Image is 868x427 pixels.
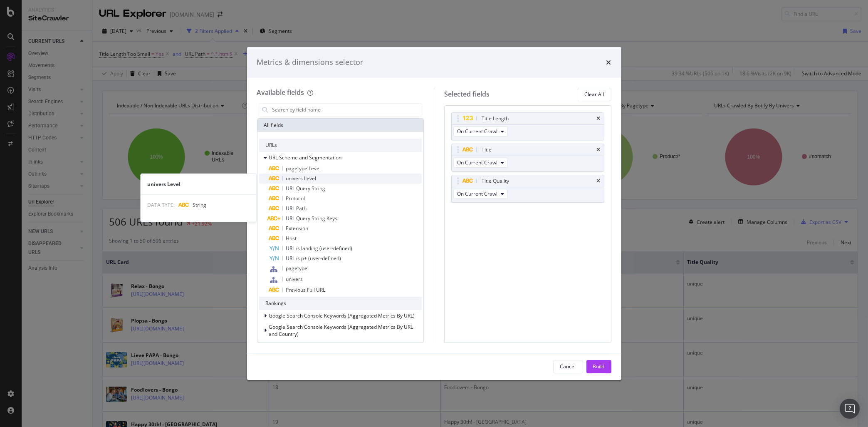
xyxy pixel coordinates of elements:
span: URL is p+ (user-defined) [286,255,341,262]
div: univers Level [141,181,256,188]
button: Clear All [578,88,611,101]
div: Build [593,363,605,370]
div: Title QualitytimesOn Current Crawl [451,175,604,203]
div: times [606,57,611,68]
div: Clear All [585,91,604,98]
div: Title LengthtimesOn Current Crawl [451,112,604,140]
div: Title Length [482,114,509,123]
span: Host [286,235,297,242]
div: Available fields [257,88,304,97]
div: TitletimesOn Current Crawl [451,144,604,171]
span: Web Vitals - Field Data [269,341,321,348]
span: URL Path [286,205,307,212]
div: times [597,179,601,184]
span: univers Level [286,175,317,182]
div: Rankings [259,297,422,310]
button: On Current Crawl [453,127,508,137]
input: Search by field name [272,104,422,116]
span: URL Query String [286,185,326,192]
span: univers [286,276,303,283]
div: times [597,116,601,121]
span: Extension [286,225,309,232]
div: Selected fields [444,89,490,99]
div: Title Quality [482,177,509,185]
span: pagetype [286,265,308,272]
button: On Current Crawl [453,189,508,199]
span: Protocol [286,195,305,202]
span: Previous Full URL [286,286,326,293]
div: Cancel [560,363,576,370]
div: All fields [257,119,424,132]
span: On Current Crawl [457,190,497,197]
div: modal [247,47,621,380]
span: On Current Crawl [457,159,497,166]
button: Build [586,360,611,373]
span: Google Search Console Keywords (Aggregated Metrics By URL) [269,312,415,319]
span: Google Search Console Keywords (Aggregated Metrics By URL and Country) [269,323,413,338]
div: Metrics & dimensions selector [257,57,364,68]
span: URL Scheme and Segmentation [269,154,342,161]
button: Cancel [553,360,583,373]
div: Title [482,146,492,154]
div: Open Intercom Messenger [840,399,860,419]
span: pagetype Level [286,165,321,172]
span: URL Query String Keys [286,215,338,222]
span: On Current Crawl [457,128,497,135]
button: On Current Crawl [453,158,508,168]
div: times [597,147,601,152]
span: URL is landing (user-defined) [286,245,353,252]
div: URLs [259,139,422,152]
